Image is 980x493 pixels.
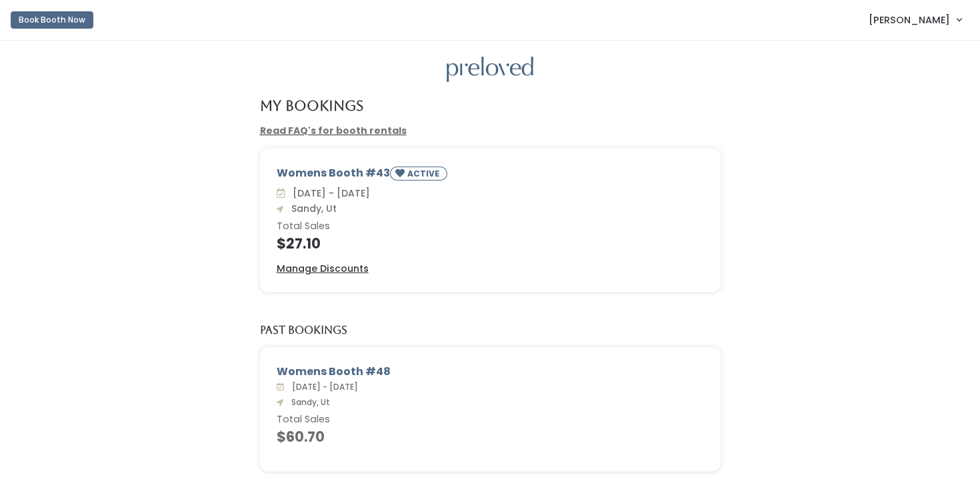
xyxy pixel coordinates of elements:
[277,236,704,251] h4: $27.10
[277,262,369,275] u: Manage Discounts
[855,5,975,34] a: [PERSON_NAME]
[277,414,704,425] h6: Total Sales
[260,324,347,336] h5: Past Bookings
[277,262,369,276] a: Manage Discounts
[287,381,358,392] span: [DATE] - [DATE]
[869,13,950,27] span: [PERSON_NAME]
[277,429,704,444] h4: $60.70
[277,165,704,186] div: Womens Booth #43
[407,168,442,179] small: ACTIVE
[277,364,704,380] div: Womens Booth #48
[286,202,337,215] span: Sandy, Ut
[447,57,533,83] img: preloved logo
[11,11,93,29] button: Book Booth Now
[11,5,93,35] a: Book Booth Now
[277,221,704,232] h6: Total Sales
[286,396,330,408] span: Sandy, Ut
[287,187,370,200] span: [DATE] - [DATE]
[260,124,407,137] a: Read FAQ's for booth rentals
[260,98,363,113] h4: My Bookings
